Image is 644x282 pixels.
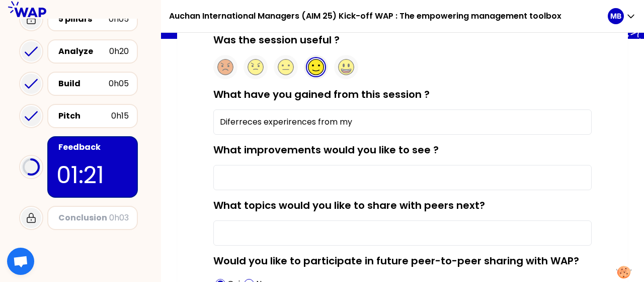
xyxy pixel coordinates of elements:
label: What have you gained from this session ? [213,87,430,101]
div: 0h15 [111,110,129,122]
div: Ouvrir le chat [7,248,34,275]
label: What improvements would you like to see ? [213,143,439,157]
div: Feedback [58,141,129,153]
div: Pitch [58,110,111,122]
div: Analyze [58,45,109,58]
p: 01:21 [56,157,129,193]
label: Would you like to participate in future peer-to-peer sharing with WAP? [213,254,579,268]
div: Build [58,78,109,90]
div: 0h20 [109,45,129,58]
div: 0h03 [109,212,129,224]
label: Was the session useful ? [213,33,340,47]
label: What topics would you like to share with peers next? [213,198,485,212]
p: MB [610,11,621,21]
div: Conclusion [58,212,109,224]
button: MB [608,8,636,24]
div: 5 pillars [58,13,109,25]
div: 0h05 [109,13,129,25]
div: 0h05 [109,78,129,90]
